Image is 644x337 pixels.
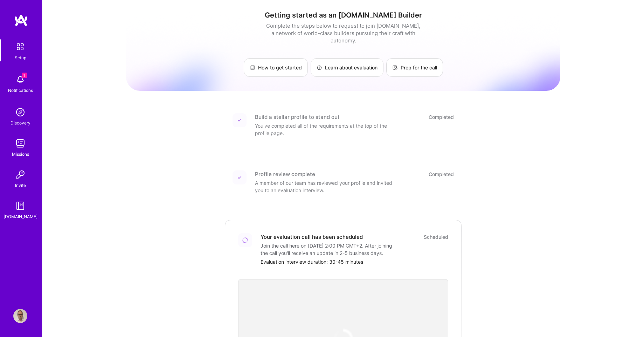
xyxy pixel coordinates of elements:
[255,113,340,121] div: Build a stellar profile to stand out
[4,213,37,220] div: [DOMAIN_NAME]
[255,170,315,178] div: Profile review complete
[13,168,27,182] img: Invite
[429,170,454,178] div: Completed
[8,87,33,94] div: Notifications
[429,113,454,121] div: Completed
[22,73,27,78] span: 1
[13,73,27,87] img: bell
[261,242,401,257] div: Join the call on [DATE] 2:00 PM GMT+2 . After joining the call you'll receive an update in 2-5 bu...
[386,58,443,77] a: Prep for the call
[126,11,560,19] h1: Getting started as an [DOMAIN_NAME] Builder
[261,258,448,265] div: Evaluation interview duration: 30-45 minutes
[12,150,29,158] div: Missions
[261,233,363,241] div: Your evaluation call has been scheduled
[14,14,28,27] img: logo
[15,54,26,61] div: Setup
[255,122,395,137] div: You've completed all of the requirements at the top of the profile page.
[317,65,322,70] img: Learn about evaluation
[244,58,308,77] a: How to get started
[13,105,27,119] img: discovery
[237,175,242,180] img: Completed
[264,22,422,44] div: Complete the steps below to request to join [DOMAIN_NAME], a network of world-class builders purs...
[13,309,27,323] img: User Avatar
[241,236,249,244] img: Loading
[311,58,383,77] a: Learn about evaluation
[13,199,27,213] img: guide book
[11,119,30,127] div: Discovery
[255,179,395,194] div: A member of our team has reviewed your profile and invited you to an evaluation interview.
[12,309,29,323] a: User Avatar
[424,233,448,241] div: Scheduled
[237,118,242,122] img: Completed
[15,182,26,189] div: Invite
[250,65,255,70] img: How to get started
[392,65,398,70] img: Prep for the call
[289,243,299,249] a: here
[13,136,27,150] img: teamwork
[13,39,28,54] img: setup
